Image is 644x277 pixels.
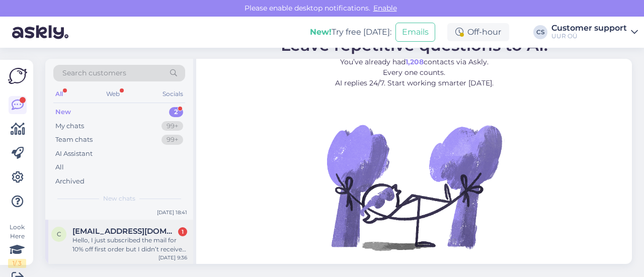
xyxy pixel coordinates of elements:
span: chienyenting@gmail.com [72,227,177,236]
div: Team chats [55,135,93,145]
div: New [55,107,71,117]
div: Archived [55,176,85,187]
div: 1 [178,227,187,236]
span: New chats [103,194,135,203]
div: Off-hour [447,23,509,41]
div: AI Assistant [55,149,93,159]
div: Hello, I just subscribed the mail for 10% off first order but I didn’t receive the 10% off coupon... [72,236,187,254]
div: All [55,162,64,172]
b: New! [310,27,332,37]
div: Look Here [8,223,26,268]
div: Customer support [551,24,627,32]
div: 99+ [162,121,183,131]
div: UUR OÜ [551,32,627,40]
div: Socials [160,87,185,101]
img: Askly Logo [8,68,27,84]
div: [DATE] 9:36 [158,254,187,261]
span: Enable [370,4,400,13]
div: 99+ [162,135,183,145]
b: 1,208 [406,57,424,66]
div: CS [533,25,547,39]
div: Try free [DATE]: [310,26,391,38]
div: [DATE] 18:41 [157,209,187,216]
div: Web [104,87,122,101]
div: My chats [55,121,84,131]
p: You’ve already had contacts via Askly. Every one counts. AI replies 24/7. Start working smarter [... [281,57,548,88]
div: 2 [169,107,183,117]
button: Emails [395,23,435,42]
a: Customer supportUUR OÜ [551,24,638,40]
div: 1 / 3 [8,259,26,268]
span: c [57,230,61,238]
span: Search customers [62,68,126,78]
div: All [53,87,65,101]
